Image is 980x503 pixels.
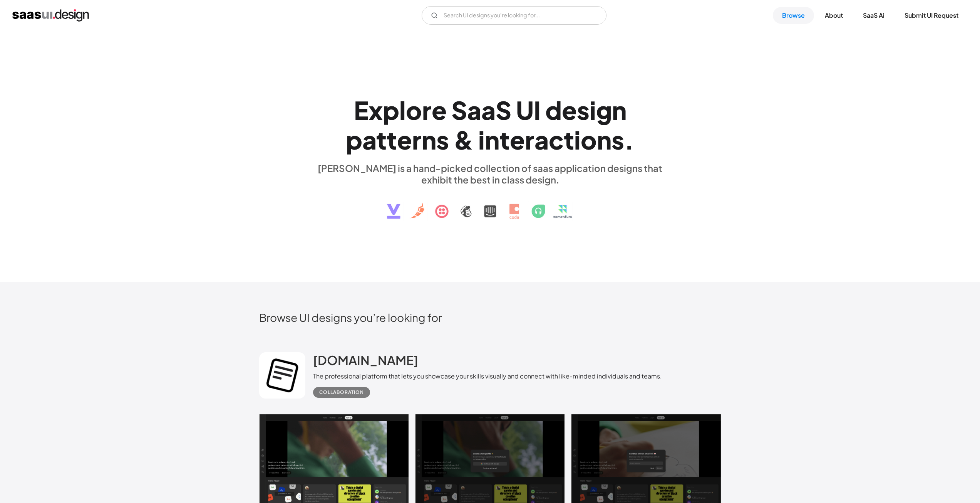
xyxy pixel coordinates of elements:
a: SaaS Ai [854,7,894,24]
a: Browse [773,7,814,24]
div: [PERSON_NAME] is a hand-picked collection of saas application designs that exhibit the best in cl... [313,162,667,185]
div: The professional platform that lets you showcase your skills visually and connect with like-minde... [313,372,662,381]
a: About [816,7,852,24]
img: text, icon, saas logo [374,185,607,225]
h1: Explore SaaS UI design patterns & interactions. [313,95,667,155]
h2: Browse UI designs you’re looking for [259,311,721,324]
div: Collaboration [319,388,364,397]
h2: [DOMAIN_NAME] [313,352,418,368]
a: Submit UI Request [895,7,968,24]
input: Search UI designs you're looking for... [422,6,606,25]
a: [DOMAIN_NAME] [313,352,418,372]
